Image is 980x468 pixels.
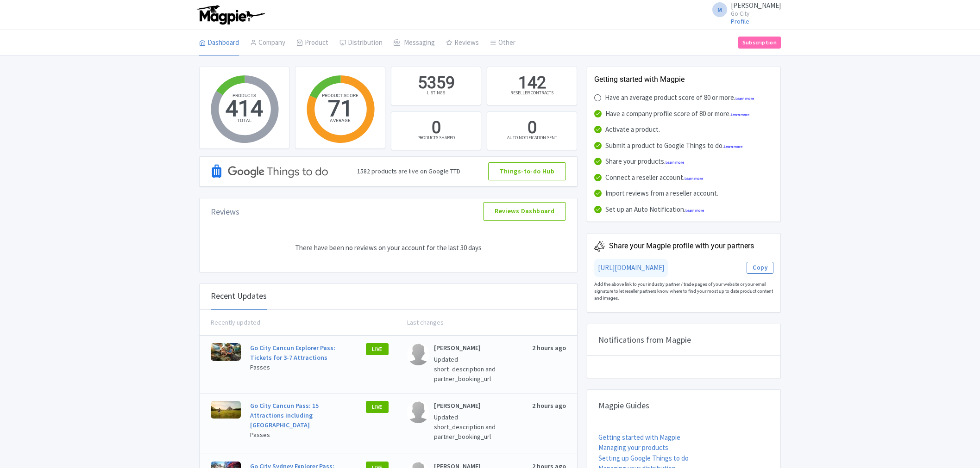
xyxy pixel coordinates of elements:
a: 0 AUTO NOTIFICATION SENT [487,111,577,150]
div: 0 [528,117,537,140]
a: Product [296,30,328,56]
p: [PERSON_NAME] [434,343,507,353]
div: 2 hours ago [507,343,566,386]
a: Reviews Dashboard [483,202,566,221]
a: Go City Cancun Explorer Pass: Tickets for 3-7 Attractions [250,344,335,362]
a: Messaging [394,30,435,56]
div: Notifications from Magpie [587,324,780,356]
a: Learn more [724,145,742,149]
div: 5359 [418,72,455,95]
div: Connect a reseller account. [605,172,703,183]
a: Other [490,30,515,56]
a: Things-to-do Hub [488,162,566,181]
a: Subscription [738,37,781,49]
div: PRODUCTS SHARED [417,134,455,141]
a: 142 RESELLER CONTRACTS [487,67,577,105]
div: Have a company profile score of 80 or more. [605,109,749,119]
div: 2 hours ago [507,401,566,446]
div: Share your Magpie profile with your partners [609,240,754,252]
a: Learn more [731,113,749,117]
span: [PERSON_NAME] [731,1,781,10]
a: Company [250,30,285,56]
a: 0 PRODUCTS SHARED [391,111,481,150]
p: Updated short_description and partner_booking_url [434,355,507,384]
img: contact-b11cc6e953956a0c50a2f97983291f06.png [407,343,429,365]
img: contact-b11cc6e953956a0c50a2f97983291f06.png [407,401,429,423]
div: Last changes [389,318,566,327]
div: AUTO NOTIFICATION SENT [507,134,557,141]
a: Setting up Google Things to do [598,454,689,462]
div: Magpie Guides [587,390,780,421]
div: Getting started with Magpie [594,74,773,85]
div: Add the above link to your industry partner / trade pages of your website or your email signature... [594,277,773,305]
a: Go City Cancun Pass: 15 Attractions including [GEOGRAPHIC_DATA] [250,401,319,429]
div: Submit a product to Google Things to do. [605,141,742,151]
img: Cancun_25_sdcyzp.jpg [211,401,241,419]
a: Getting started with Magpie [598,433,680,442]
button: Copy [747,262,773,274]
div: 1582 products are live on Google TTD [357,166,460,176]
a: Profile [731,17,749,25]
img: Cancun_24_hzhffx.jpg [211,343,241,361]
p: Passes [250,430,340,440]
a: Learn more [666,160,684,165]
img: logo-ab69f6fb50320c5b225c76a69d11143b.png [195,5,266,25]
div: LISTINGS [427,89,445,96]
div: Reviews [211,205,239,218]
p: Updated short_description and partner_booking_url [434,413,507,442]
p: Passes [250,363,340,372]
div: Share your products. [605,156,684,167]
div: Set up an Auto Notification. [605,204,704,215]
a: 5359 LISTINGS [391,67,481,105]
div: Activate a product. [605,124,660,135]
div: Recent Updates [211,282,267,310]
img: Google TTD [211,152,329,191]
a: Learn more [685,177,703,181]
a: Learn more [685,209,704,213]
p: [PERSON_NAME] [434,401,507,411]
div: Have an average product score of 80 or more. [605,92,754,103]
div: Import reviews from a reseller account. [605,188,718,199]
div: 0 [432,117,441,140]
a: Dashboard [199,30,239,56]
a: Managing your products [598,443,668,452]
div: RESELLER CONTRACTS [510,89,553,96]
a: Distribution [339,30,383,56]
small: Go City [731,11,781,17]
a: Learn more [735,97,754,101]
a: M [PERSON_NAME] Go City [707,2,781,17]
div: 142 [518,72,546,95]
span: M [712,2,727,17]
div: There have been no reviews on your account for the last 30 days [203,224,573,272]
a: Reviews [446,30,479,56]
div: Recently updated [211,318,389,327]
a: [URL][DOMAIN_NAME] [598,263,664,272]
